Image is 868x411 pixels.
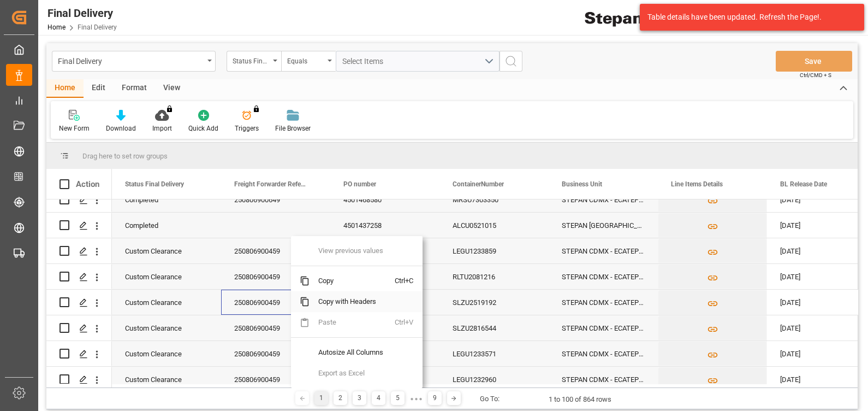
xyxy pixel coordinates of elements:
div: Press SPACE to select this row. [46,238,112,264]
div: 4 [372,391,385,405]
div: Custom Clearance [125,265,208,290]
div: Custom Clearance [125,290,208,315]
div: 1 [314,391,328,405]
div: Final Delivery [58,54,204,67]
a: Home [47,24,66,31]
div: 250806900459 [221,290,330,315]
button: open menu [227,51,281,72]
span: Business Unit [562,180,602,188]
div: 9 [428,391,442,405]
div: 250806900459 [221,238,330,263]
div: STEPAN CDMX - ECATEPEC [549,264,658,289]
span: Export as Excel [310,363,395,384]
div: 250806900459 [221,315,330,340]
button: search button [500,51,522,72]
div: STEPAN CDMX - ECATEPEC [549,238,658,263]
div: STEPAN CDMX - ECATEPEC [549,341,658,366]
span: PO number [343,180,376,188]
div: STEPAN [GEOGRAPHIC_DATA] - [PERSON_NAME] [549,213,658,238]
div: Press SPACE to select this row. [46,367,112,392]
span: Autosize All Columns [310,342,395,363]
img: Stepan_Company_logo.svg.png_1713531530.png [585,8,664,27]
div: Table details have been updated. Refresh the Page!. [647,11,848,23]
button: open menu [52,51,216,72]
div: Edit [84,79,114,98]
div: Press SPACE to select this row. [46,341,112,367]
button: open menu [336,51,500,72]
div: Custom Clearance [125,342,208,367]
div: LEGU1232960 [439,367,549,392]
div: Final Delivery [47,5,117,21]
div: View [155,79,188,98]
div: ● ● ● [410,395,422,403]
div: Download [106,124,136,133]
div: Completed [125,213,208,238]
div: LEGU1233571 [439,341,549,366]
div: Custom Clearance [125,316,208,341]
div: RLTU2081216 [439,264,549,289]
div: Completed [125,187,208,213]
div: Quick Add [188,124,218,133]
div: 2 [334,391,347,405]
div: New Form [59,124,90,133]
span: BL Release Date [780,180,827,188]
div: ALCU0521015 [439,213,549,238]
div: Press SPACE to select this row. [46,315,112,341]
div: 4501468580 [330,187,439,212]
div: Go To: [480,394,500,404]
div: Custom Clearance [125,239,208,264]
div: STEPAN CDMX - ECATEPEC [549,187,658,212]
div: Press SPACE to select this row. [46,213,112,238]
span: Drag here to set row groups [82,152,168,160]
div: Equals [287,54,324,66]
span: Status Final Delivery [125,180,184,188]
div: 250806900649 [221,187,330,212]
div: Home [46,79,84,98]
div: MRSU7303350 [439,187,549,212]
span: Ctrl/CMD + S [800,71,831,79]
span: Copy [310,271,395,291]
span: Ctrl+V [395,312,418,333]
div: 250806900459 [221,341,330,366]
button: Save [776,51,852,72]
div: STEPAN CDMX - ECATEPEC [549,290,658,315]
div: 4501437258 [330,213,439,238]
div: LEGU1233859 [439,238,549,263]
span: Paste [310,312,395,333]
span: Copy with Headers [310,291,395,312]
div: 5 [391,391,405,405]
span: ContainerNumber [453,180,504,188]
div: Action [76,179,99,189]
div: STEPAN CDMX - ECATEPEC [549,315,658,340]
div: Status Final Delivery [233,54,270,66]
span: Freight Forwarder Reference [234,180,307,188]
span: Line Items Details [671,180,723,188]
div: 1 to 100 of 864 rows [549,394,611,405]
div: Custom Clearance [125,367,208,392]
span: Select Items [342,57,389,66]
div: Press SPACE to select this row. [46,187,112,213]
div: SLZU2519192 [439,290,549,315]
div: Press SPACE to select this row. [46,290,112,315]
div: File Browser [275,124,311,133]
div: STEPAN CDMX - ECATEPEC [549,367,658,392]
span: View previous values [310,240,395,261]
div: SLZU2816544 [439,315,549,340]
span: Ctrl+C [395,271,418,291]
div: 3 [353,391,366,405]
div: 250806900459 [221,367,330,392]
button: open menu [281,51,336,72]
div: 250806900459 [221,264,330,289]
div: Format [114,79,155,98]
div: Press SPACE to select this row. [46,264,112,290]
